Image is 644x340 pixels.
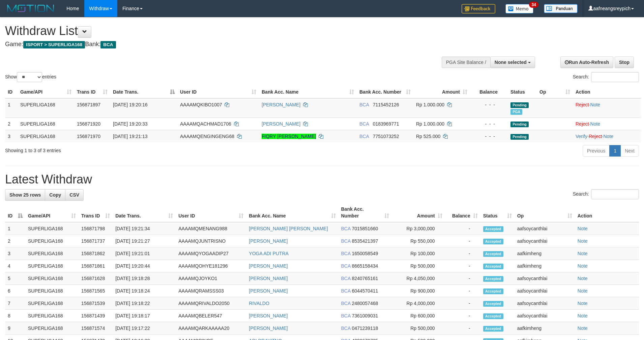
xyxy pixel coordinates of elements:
th: Op: activate to sort column ascending [537,86,573,98]
span: Copy 2480057468 to clipboard [352,301,378,306]
th: User ID: activate to sort column ascending [177,86,259,98]
td: SUPERLIGA168 [25,247,79,260]
td: 5 [5,272,25,285]
td: - [445,235,480,247]
span: Copy 8665158434 to clipboard [352,263,378,269]
td: - [445,322,480,335]
span: Rp 1.000.000 [416,102,444,107]
td: 156871737 [79,235,113,247]
td: SUPERLIGA168 [25,235,79,247]
label: Search: [573,72,639,82]
td: 7 [5,297,25,310]
td: - [445,272,480,285]
span: None selected [495,60,527,65]
td: - [445,310,480,322]
th: Op: activate to sort column ascending [515,203,575,222]
a: Reject [589,134,602,139]
span: Copy 7751073252 to clipboard [373,134,399,139]
td: SUPERLIGA168 [25,285,79,297]
span: Copy 0471239118 to clipboard [352,326,378,331]
input: Search: [591,189,639,199]
a: Note [578,276,588,281]
td: aafkimheng [515,260,575,272]
img: Feedback.jpg [462,4,495,13]
td: [DATE] 19:20:44 [113,260,176,272]
td: · [573,117,641,130]
td: [DATE] 19:18:22 [113,297,176,310]
a: Show 25 rows [5,189,45,201]
img: panduan.png [544,4,578,13]
td: 4 [5,260,25,272]
span: Show 25 rows [9,192,41,198]
td: SUPERLIGA168 [25,310,79,322]
td: - [445,285,480,297]
span: Copy 8240765161 to clipboard [352,276,378,281]
span: BCA [341,313,351,318]
td: AAAAMQARKAAAAA20 [176,322,246,335]
span: Accepted [483,326,503,332]
td: AAAAMQRIVALDO2050 [176,297,246,310]
td: aafsoycanthlai [515,222,575,235]
th: Amount: activate to sort column ascending [413,86,470,98]
th: Status: activate to sort column ascending [480,203,515,222]
td: Rp 4,050,000 [392,272,445,285]
th: Bank Acc. Name: activate to sort column ascending [259,86,357,98]
td: Rp 4,000,000 [392,297,445,310]
h4: Game: Bank: [5,41,422,48]
span: Accepted [483,288,503,294]
input: Search: [591,72,639,82]
a: [PERSON_NAME] [249,263,288,269]
span: Accepted [483,276,503,282]
div: PGA Site Balance / [442,57,490,68]
td: SUPERLIGA168 [25,260,79,272]
a: [PERSON_NAME] [262,121,300,127]
button: None selected [490,57,535,68]
td: 156871861 [79,260,113,272]
td: [DATE] 19:17:22 [113,322,176,335]
a: [PERSON_NAME] [249,288,288,294]
span: Accepted [483,313,503,319]
span: BCA [341,226,351,231]
div: - - - [473,101,505,108]
td: 3 [5,247,25,260]
th: Game/API: activate to sort column ascending [25,203,79,222]
a: Copy [45,189,65,201]
span: BCA [100,41,116,48]
label: Search: [573,189,639,199]
a: Previous [583,145,610,157]
td: 8 [5,310,25,322]
a: Note [578,263,588,269]
td: aafsoycanthlai [515,285,575,297]
th: Amount: activate to sort column ascending [392,203,445,222]
span: Copy 7115452126 to clipboard [373,102,399,107]
th: Balance [470,86,508,98]
td: Rp 550,000 [392,235,445,247]
a: RIVALDO [249,301,269,306]
span: AAAAMQKIBO1007 [180,102,222,107]
span: Pending [510,102,529,108]
td: SUPERLIGA168 [18,130,74,142]
span: Marked by aafsoycanthlai [510,109,522,115]
span: CSV [69,192,79,198]
span: Accepted [483,226,503,232]
span: BCA [341,326,351,331]
a: Note [578,301,588,306]
th: ID [5,86,18,98]
span: AAAAMQACHMAD1706 [180,121,231,127]
td: 2 [5,117,18,130]
td: - [445,222,480,235]
a: Next [620,145,639,157]
a: YOGA ADI PUTRA [249,251,288,256]
div: Showing 1 to 3 of 3 entries [5,144,263,154]
td: SUPERLIGA168 [18,117,74,130]
span: 34 [529,2,538,8]
td: [DATE] 19:21:34 [113,222,176,235]
img: MOTION_logo.png [5,3,56,13]
div: - - - [473,133,505,140]
a: Note [590,102,601,107]
td: AAAAMQJUNTRISNO [176,235,246,247]
span: BCA [341,263,351,269]
a: Note [578,313,588,318]
td: Rp 100,000 [392,247,445,260]
td: 156871798 [79,222,113,235]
